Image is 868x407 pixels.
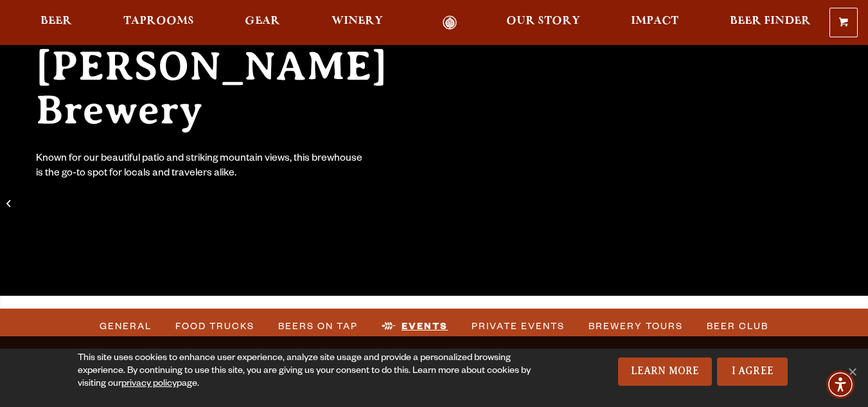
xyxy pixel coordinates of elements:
[376,312,453,341] a: Events
[36,1,437,132] h2: Fort [PERSON_NAME] Brewery
[78,352,560,391] div: This site uses cookies to enhance user experience, analyze site usage and provide a personalized ...
[245,16,280,26] span: Gear
[170,312,260,341] a: Food Trucks
[40,16,72,26] span: Beer
[332,16,383,26] span: Winery
[583,312,688,341] a: Brewery Tours
[323,15,391,30] a: Winery
[631,16,678,26] span: Impact
[717,357,788,386] a: I Agree
[236,15,288,30] a: Gear
[466,312,570,341] a: Private Events
[498,15,589,30] a: Our Story
[123,16,194,26] span: Taprooms
[121,379,177,390] a: privacy policy
[115,15,202,30] a: Taprooms
[426,15,474,30] a: Odell Home
[36,152,365,182] div: Known for our beautiful patio and striking mountain views, this brewhouse is the go-to spot for l...
[506,16,580,26] span: Our Story
[722,15,819,30] a: Beer Finder
[826,370,855,399] div: Accessibility Menu
[702,312,774,341] a: Beer Club
[623,15,687,30] a: Impact
[730,16,811,26] span: Beer Finder
[94,312,157,341] a: General
[32,15,80,30] a: Beer
[618,357,713,386] a: Learn More
[273,312,363,341] a: Beers on Tap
